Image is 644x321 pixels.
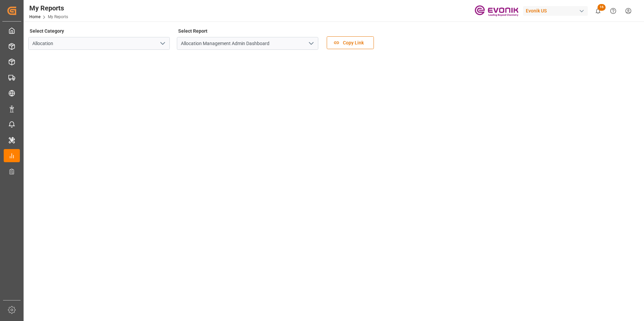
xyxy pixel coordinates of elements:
[28,37,170,50] input: Type to search/select
[28,26,65,36] label: Select Category
[590,3,606,19] button: show 16 new notifications
[340,39,367,46] span: Copy Link
[523,4,590,17] button: Evonik US
[475,5,518,17] img: Evonik-brand-mark-Deep-Purple-RGB.jpeg_1700498283.jpeg
[29,3,68,13] div: My Reports
[523,6,588,16] div: Evonik US
[177,26,208,36] label: Select Report
[327,36,374,49] button: Copy Link
[606,3,621,19] button: Help Center
[598,4,606,11] span: 16
[157,38,167,49] button: open menu
[29,14,40,19] a: Home
[306,38,316,49] button: open menu
[177,37,318,50] input: Type to search/select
